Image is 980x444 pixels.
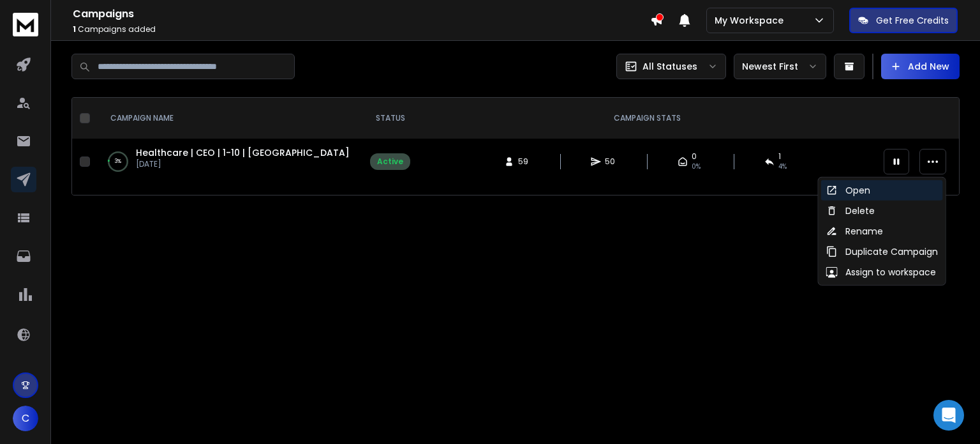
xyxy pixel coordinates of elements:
img: logo [13,13,38,36]
th: STATUS [362,98,418,139]
button: Get Free Credits [849,8,958,33]
button: C [13,406,38,431]
div: Open [826,184,870,197]
p: My Workspace [715,14,789,27]
th: CAMPAIGN NAME [95,98,362,139]
button: Add New [881,54,960,79]
a: Healthcare | CEO | 1-10 | [GEOGRAPHIC_DATA] [136,146,350,159]
th: CAMPAIGN STATS [418,98,876,139]
span: 0 [692,151,697,162]
span: 0% [692,162,701,172]
h1: Campaigns [73,6,650,22]
span: 4 % [778,162,787,172]
p: All Statuses [642,60,697,73]
div: Active [377,157,403,167]
span: 50 [605,157,618,167]
span: 1 [73,24,76,34]
button: Newest First [734,54,826,79]
span: 59 [518,157,531,167]
p: Campaigns added [73,24,650,34]
div: Delete [826,204,875,217]
div: Assign to workspace [826,266,936,279]
p: [DATE] [136,159,350,169]
td: 3%Healthcare | CEO | 1-10 | [GEOGRAPHIC_DATA][DATE] [95,139,362,185]
span: 1 [778,151,781,162]
p: 3 % [115,155,121,168]
div: Rename [826,225,883,238]
div: Duplicate Campaign [826,245,938,258]
p: Get Free Credits [876,14,949,27]
div: Open Intercom Messenger [933,400,964,431]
